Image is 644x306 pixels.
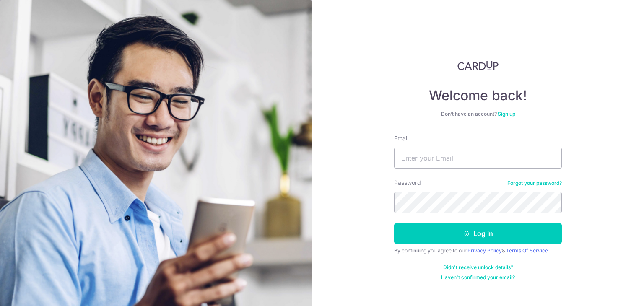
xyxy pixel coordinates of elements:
[467,247,502,254] a: Privacy Policy
[394,87,562,104] h4: Welcome back!
[394,134,408,143] label: Email
[394,148,562,169] input: Enter your Email
[507,180,562,187] a: Forgot your password?
[394,179,421,187] label: Password
[394,223,562,244] button: Log in
[498,111,515,117] a: Sign up
[441,274,515,281] a: Haven't confirmed your email?
[394,111,562,117] div: Don’t have an account?
[394,247,562,254] div: By continuing you agree to our &
[457,60,499,70] img: CardUp Logo
[443,264,513,271] a: Didn't receive unlock details?
[506,247,548,254] a: Terms Of Service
